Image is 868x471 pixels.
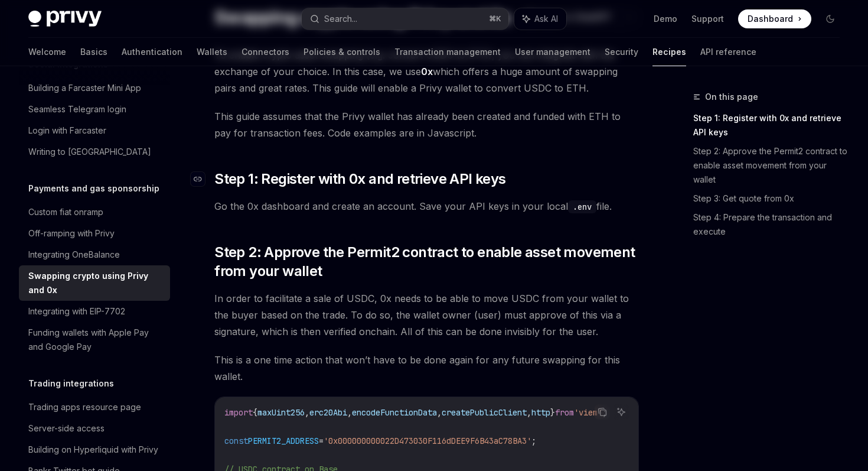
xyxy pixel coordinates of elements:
a: Writing to [GEOGRAPHIC_DATA] [19,141,170,163]
span: const [224,436,248,446]
div: Trading apps resource page [28,400,141,414]
span: } [550,407,555,418]
a: Building a Farcaster Mini App [19,77,170,99]
div: Integrating with EIP-7702 [28,304,125,319]
div: Funding wallets with Apple Pay and Google Pay [28,326,163,354]
a: Step 1: Register with 0x and retrieve API keys [693,109,849,142]
span: '0x000000000022D473030F116dDEE9F6B43aC78BA3' [324,436,531,446]
a: Authentication [122,38,182,66]
a: Demo [654,13,677,25]
div: Search... [324,12,357,26]
div: Building a Farcaster Mini App [28,81,141,95]
a: Integrating with EIP-7702 [19,301,170,322]
button: Copy the contents from the code block [595,404,610,420]
code: .env [568,200,596,213]
a: Server-side access [19,418,170,439]
span: To enable crypto asset swapping (e.g. convert USDC to ETH), you can integrate with the exchange o... [214,47,639,96]
button: Search...⌘K [302,8,508,30]
h5: Payments and gas sponsorship [28,181,159,196]
span: maxUint256 [257,407,305,418]
div: Writing to [GEOGRAPHIC_DATA] [28,145,151,159]
a: Step 4: Prepare the transaction and execute [693,208,849,241]
a: Trading apps resource page [19,397,170,418]
span: createPublicClient [442,407,527,418]
a: Security [605,38,638,66]
a: Welcome [28,38,66,66]
span: encodeFunctionData [352,407,437,418]
span: This guide assumes that the Privy wallet has already been created and funded with ETH to pay for ... [214,108,639,141]
button: Ask AI [514,8,566,30]
span: http [531,407,550,418]
span: erc20Abi [309,407,347,418]
a: Off-ramping with Privy [19,223,170,244]
a: Dashboard [738,9,811,28]
a: Basics [80,38,107,66]
h5: Trading integrations [28,376,114,391]
span: Dashboard [748,13,793,25]
a: Step 3: Get quote from 0x [693,189,849,208]
a: Custom fiat onramp [19,202,170,223]
span: Step 2: Approve the Permit2 contract to enable asset movement from your wallet [214,243,639,281]
span: , [527,407,531,418]
span: Go the 0x dashboard and create an account. Save your API keys in your local file. [214,198,639,215]
span: In order to facilitate a sale of USDC, 0x needs to be able to move USDC from your wallet to the b... [214,290,639,340]
a: 0x [421,66,433,78]
span: , [437,407,442,418]
div: Integrating OneBalance [28,248,120,262]
a: Navigate to header [191,170,214,189]
a: Step 2: Approve the Permit2 contract to enable asset movement from your wallet [693,142,849,189]
a: Login with Farcaster [19,120,170,141]
a: Funding wallets with Apple Pay and Google Pay [19,322,170,358]
button: Ask AI [614,404,629,420]
span: = [319,436,324,446]
a: Integrating OneBalance [19,244,170,265]
span: ⌘ K [489,14,501,24]
span: ; [531,436,536,446]
button: Toggle dark mode [821,9,840,28]
span: from [555,407,574,418]
a: User management [515,38,590,66]
div: Seamless Telegram login [28,102,126,116]
a: Transaction management [394,38,501,66]
span: 'viem' [574,407,602,418]
span: On this page [705,90,758,104]
div: Swapping crypto using Privy and 0x [28,269,163,297]
div: Off-ramping with Privy [28,226,115,241]
span: Step 1: Register with 0x and retrieve API keys [214,170,505,189]
img: dark logo [28,11,102,27]
span: PERMIT2_ADDRESS [248,436,319,446]
a: Seamless Telegram login [19,99,170,120]
a: Building on Hyperliquid with Privy [19,439,170,460]
a: Wallets [197,38,227,66]
a: Recipes [652,38,686,66]
a: API reference [700,38,756,66]
span: import [224,407,253,418]
a: Connectors [242,38,289,66]
a: Support [691,13,724,25]
div: Building on Hyperliquid with Privy [28,443,158,457]
span: Ask AI [534,13,558,25]
span: , [347,407,352,418]
div: Server-side access [28,421,105,436]
span: { [253,407,257,418]
span: , [305,407,309,418]
div: Login with Farcaster [28,124,106,138]
a: Policies & controls [304,38,380,66]
span: This is a one time action that won’t have to be done again for any future swapping for this wallet. [214,352,639,385]
div: Custom fiat onramp [28,205,103,219]
a: Swapping crypto using Privy and 0x [19,265,170,301]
